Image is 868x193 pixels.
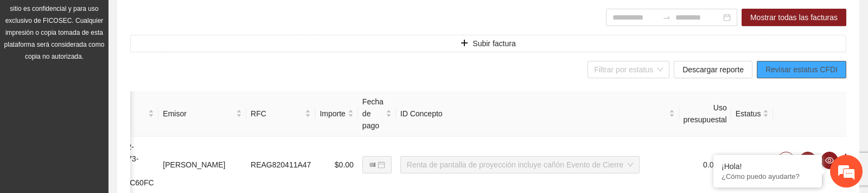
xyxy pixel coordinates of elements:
span: Mostrar todas las facturas [750,11,838,23]
span: Renta de pantalla de proyección incluye cañón Evento de Cierre [407,157,633,173]
div: ¡Hola! [722,162,814,171]
button: Mostrar todas las facturas [742,9,846,26]
span: swap-right [662,13,671,22]
th: Fecha de pago [358,91,396,136]
span: Revisar estatus CFDI [765,64,838,76]
span: Estatus [736,108,761,120]
span: Fecha de pago [362,96,384,132]
th: ID Concepto [396,91,679,136]
th: Emisor [158,91,246,136]
span: Importe [320,108,345,120]
span: Subir factura [473,38,515,49]
button: Revisar estatus CFDI [757,61,846,78]
button: plusSubir factura [130,35,846,52]
button: Descargar reporte [674,61,752,78]
th: Uso presupuestal [679,91,731,136]
div: Chatee con nosotros ahora [56,55,182,70]
button: comment [777,152,795,169]
button: eye [821,152,838,169]
button: edit [799,152,816,169]
span: RFC [251,108,303,120]
span: eye [821,156,838,165]
th: Importe [315,91,358,136]
span: Descargar reporte [682,64,744,76]
span: Estamos en línea. [63,69,150,178]
p: ¿Cómo puedo ayudarte? [722,172,814,180]
span: Emisor [163,108,234,120]
span: ID Concepto [400,108,667,120]
span: to [662,13,671,22]
th: Estatus [731,91,774,136]
div: Minimizar ventana de chat en vivo [178,5,204,32]
span: plus [461,39,468,48]
th: RFC [246,91,315,136]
